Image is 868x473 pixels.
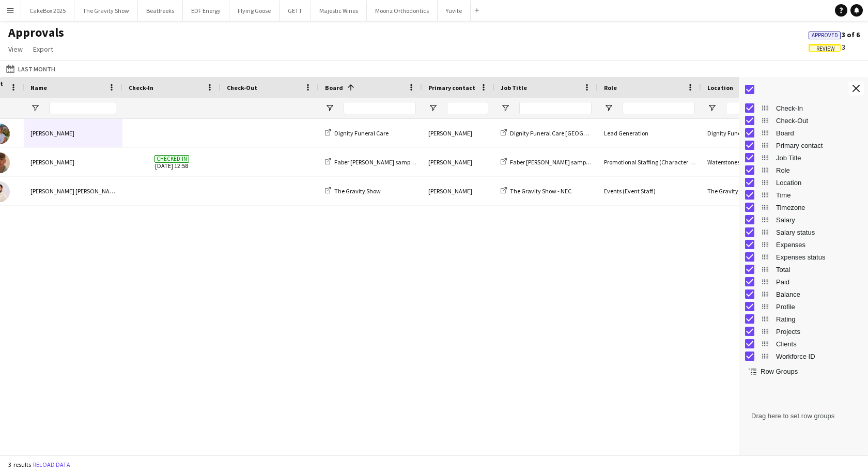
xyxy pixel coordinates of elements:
span: Paid [776,278,862,286]
span: View [8,44,23,54]
div: Workforce ID Column [739,350,868,362]
button: Beatfreeks [138,1,183,21]
button: Open Filter Menu [707,103,717,113]
div: Column List 24 Columns [739,65,868,362]
div: [PERSON_NAME] [24,119,122,147]
div: Salary status Column [739,226,868,238]
div: [PERSON_NAME] [422,119,494,147]
span: Name [30,84,47,91]
div: Clients Column [739,338,868,350]
div: Salary Column [739,213,868,226]
button: CakeBox 2025 [21,1,74,21]
span: Location [776,179,862,187]
span: Job Title [776,154,862,162]
div: Paid Column [739,276,868,288]
input: Board Filter Input [344,102,416,114]
button: Reload data [31,459,72,470]
button: EDF Energy [183,1,229,21]
span: Clients [776,340,862,348]
div: Location Column [739,176,868,189]
span: Balance [776,291,862,298]
span: Expenses status [776,253,862,261]
a: Dignity Funeral Care [325,129,389,137]
div: Projects Column [739,325,868,338]
span: Location [707,84,733,91]
button: GETT [280,1,311,21]
button: Open Filter Menu [501,103,510,113]
button: Yuvite [438,1,471,21]
div: Events (Event Staff) [598,177,701,205]
a: Faber [PERSON_NAME] sampler [325,158,417,166]
a: View [4,42,27,56]
span: The Gravity Show - NEC [510,187,571,195]
span: Check-In [776,104,862,112]
div: Role Column [739,164,868,176]
div: Job Title Column [739,151,868,164]
div: [PERSON_NAME] [422,148,494,176]
span: Total [776,266,862,273]
div: Row Groups [739,376,868,455]
div: Check-In Column [739,102,868,114]
span: Export [33,44,53,54]
div: Promotional Staffing (Character Staff) [598,148,701,176]
div: Balance Column [739,288,868,300]
button: Majestic Wines [311,1,367,21]
div: [PERSON_NAME] [422,177,494,205]
a: The Gravity Show [325,187,381,195]
span: Board [776,129,862,137]
span: Expenses [776,241,862,249]
button: The Gravity Show [74,1,138,21]
div: Time Column [739,189,868,201]
button: Flying Goose [229,1,280,21]
span: Review [816,45,835,52]
span: Primary contact [776,142,862,149]
div: [PERSON_NAME] [PERSON_NAME] [24,177,122,205]
span: [DATE] 12:58 [129,148,214,176]
input: Name Filter Input [49,102,116,114]
button: Moonz Orthodontics [367,1,438,21]
div: Lead Generation [598,119,701,147]
a: Faber [PERSON_NAME] sampler [501,158,593,166]
span: Dignity Funeral Care [334,129,389,137]
span: Checked-in [154,155,189,163]
div: Waterstones [GEOGRAPHIC_DATA] [701,148,804,176]
span: Check-Out [227,84,257,91]
span: Salary [776,216,862,224]
span: Workforce ID [776,353,862,360]
div: Profile Column [739,300,868,313]
input: Location Filter Input [726,102,798,114]
span: Projects [776,328,862,335]
span: Drag here to set row groups [745,383,862,449]
span: Timezone [776,204,862,211]
div: Timezone Column [739,201,868,213]
span: Check-Out [776,117,862,125]
div: Rating Column [739,313,868,325]
span: 3 [809,42,845,52]
span: Row Groups [761,368,798,375]
button: Open Filter Menu [325,103,334,113]
div: Board Column [739,127,868,139]
span: Profile [776,303,862,311]
span: Primary contact [428,84,475,91]
a: Dignity Funeral Care [GEOGRAPHIC_DATA] [501,129,622,137]
span: Dignity Funeral Care [GEOGRAPHIC_DATA] [510,129,622,137]
span: Board [325,84,343,91]
div: Expenses status Column [739,251,868,263]
input: Role Filter Input [623,102,695,114]
div: Dignity Funeral Care [GEOGRAPHIC_DATA] [701,119,804,147]
div: Check-Out Column [739,114,868,127]
span: Check-In [129,84,153,91]
span: 3 of 6 [809,30,860,39]
div: Expenses Column [739,238,868,251]
div: [PERSON_NAME] [24,148,122,176]
span: Role [604,84,617,91]
button: Last Month [4,63,57,75]
a: The Gravity Show - NEC [501,187,571,195]
span: The Gravity Show [334,187,381,195]
span: Job Title [501,84,527,91]
span: Approved [812,32,838,39]
div: The Gravity Show - NEC [701,177,804,205]
span: Faber [PERSON_NAME] sampler [334,158,417,166]
span: Time [776,191,862,199]
span: Rating [776,315,862,323]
